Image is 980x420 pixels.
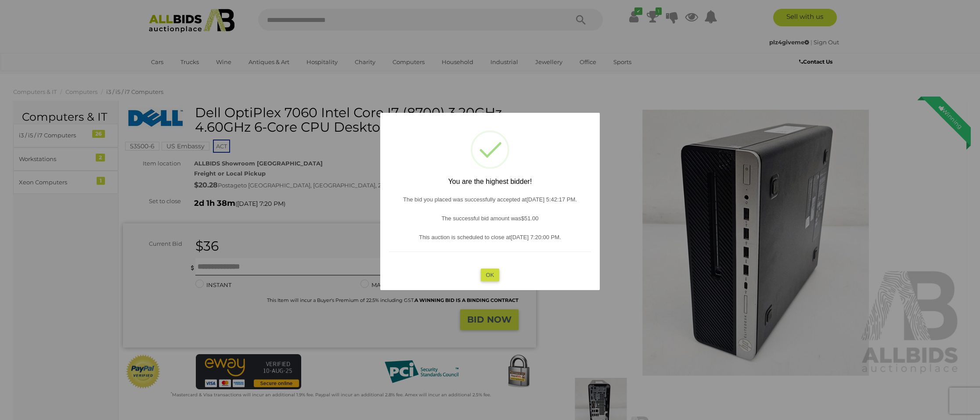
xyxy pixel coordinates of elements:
[511,234,559,241] span: [DATE] 7:20:00 PM
[389,178,591,186] h2: You are the highest bidder!
[389,232,591,242] p: This auction is scheduled to close at .
[481,268,500,281] button: OK
[526,196,575,202] span: [DATE] 5:42:17 PM
[389,213,591,223] p: The successful bid amount was
[389,194,591,204] p: The bid you placed was successfully accepted at .
[521,215,539,221] span: $51.00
